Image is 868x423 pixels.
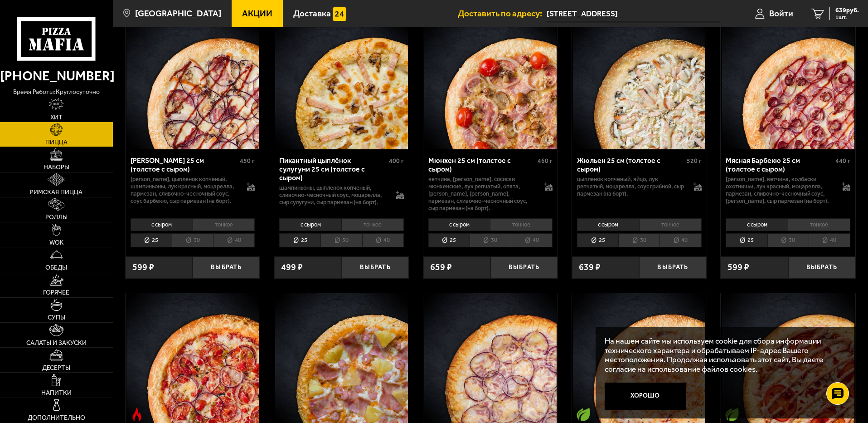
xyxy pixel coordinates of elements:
span: Наборы [44,164,69,171]
p: На нашем сайте мы используем cookie для сбора информации технического характера и обрабатываем IP... [605,336,842,374]
li: 30 [767,233,809,247]
span: 400 г [389,157,404,165]
li: тонкое [193,218,255,231]
span: Супы [48,315,65,321]
span: 639 ₽ [579,263,601,272]
li: 30 [470,233,511,247]
img: 15daf4d41897b9f0e9f617042186c801.svg [333,7,346,21]
input: Ваш адрес доставки [547,5,720,22]
span: Горячее [43,290,69,296]
span: 440 г [835,157,850,165]
li: 30 [172,233,213,247]
span: Акции [242,9,272,18]
div: [PERSON_NAME] 25 см (толстое с сыром) [131,156,238,173]
li: 25 [131,233,172,247]
span: 639 руб. [835,7,859,14]
li: с сыром [428,218,490,231]
li: тонкое [490,218,553,231]
a: Жюльен 25 см (толстое с сыром) [572,17,707,149]
span: Роллы [45,214,68,221]
li: 25 [279,233,320,247]
img: Жюльен 25 см (толстое с сыром) [573,17,705,149]
span: 460 г [538,157,553,165]
li: с сыром [726,218,788,231]
li: 25 [428,233,470,247]
li: с сыром [131,218,193,231]
img: Пикантный цыплёнок сулугуни 25 см (толстое с сыром) [275,17,407,149]
button: Выбрать [788,256,855,279]
p: шампиньоны, цыпленок копченый, сливочно-чесночный соус, моцарелла, сыр сулугуни, сыр пармезан (на... [279,184,387,206]
li: 30 [320,233,362,247]
span: Доставка [293,9,331,18]
p: цыпленок копченый, яйцо, лук репчатый, моцарелла, соус грибной, сыр пармезан (на борт). [577,176,684,197]
li: 40 [213,233,255,247]
li: 40 [362,233,404,247]
span: [GEOGRAPHIC_DATA] [135,9,221,18]
span: Десерты [42,365,70,371]
p: [PERSON_NAME], ветчина, колбаски охотничьи, лук красный, моцарелла, пармезан, сливочно-чесночный ... [726,176,833,205]
span: 520 г [687,157,702,165]
span: Обеды [45,265,67,271]
span: Пицца [45,139,68,146]
span: Римская пицца [30,189,82,196]
button: Выбрать [342,256,409,279]
span: Салаты и закуски [26,340,87,346]
span: Хит [50,114,63,121]
span: 1 шт. [835,15,859,20]
p: [PERSON_NAME], цыпленок копченый, шампиньоны, лук красный, моцарелла, пармезан, сливочно-чесночны... [131,176,238,205]
span: WOK [49,240,63,246]
img: Мюнхен 25 см (толстое с сыром) [424,17,557,149]
li: тонкое [788,218,850,231]
span: 599 ₽ [727,263,749,272]
li: 40 [809,233,850,247]
a: Пикантный цыплёнок сулугуни 25 см (толстое с сыром) [274,17,409,149]
p: ветчина, [PERSON_NAME], сосиски мюнхенские, лук репчатый, опята, [PERSON_NAME], [PERSON_NAME], па... [428,176,536,212]
img: Мясная Барбекю 25 см (толстое с сыром) [722,17,854,149]
li: 40 [511,233,553,247]
button: Хорошо [605,383,686,410]
li: с сыром [279,218,341,231]
li: с сыром [577,218,639,231]
span: Войти [769,9,793,18]
img: Чикен Барбекю 25 см (толстое с сыром) [126,17,259,149]
button: Выбрать [193,256,260,279]
span: 450 г [240,157,255,165]
li: тонкое [639,218,702,231]
li: 40 [659,233,701,247]
span: Дополнительно [28,415,85,421]
img: Вегетарианское блюдо [577,408,590,421]
button: Выбрать [490,256,558,279]
div: Мюнхен 25 см (толстое с сыром) [428,156,536,173]
li: 25 [726,233,767,247]
a: Мюнхен 25 см (толстое с сыром) [423,17,558,149]
img: Острое блюдо [130,408,144,421]
span: 499 ₽ [281,263,303,272]
span: Напитки [41,390,72,396]
div: Мясная Барбекю 25 см (толстое с сыром) [726,156,833,173]
span: Доставить по адресу: [458,9,547,18]
span: 659 ₽ [430,263,452,272]
span: 599 ₽ [132,263,154,272]
li: тонкое [341,218,404,231]
a: Мясная Барбекю 25 см (толстое с сыром) [721,17,855,149]
li: 30 [618,233,659,247]
div: Жюльен 25 см (толстое с сыром) [577,156,684,173]
button: Выбрать [639,256,706,279]
div: Пикантный цыплёнок сулугуни 25 см (толстое с сыром) [279,156,387,182]
li: 25 [577,233,618,247]
a: Чикен Барбекю 25 см (толстое с сыром) [126,17,260,149]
